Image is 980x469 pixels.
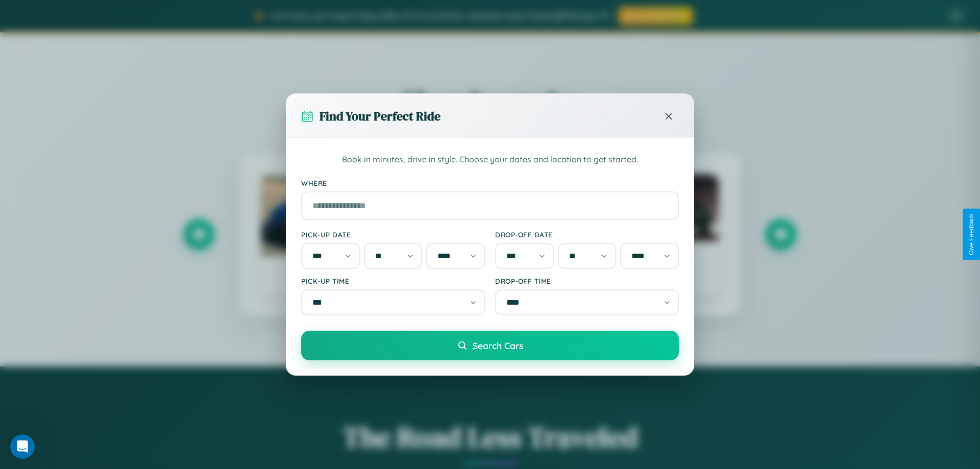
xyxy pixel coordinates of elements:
[301,230,485,239] label: Pick-up Date
[301,179,679,187] label: Where
[473,340,523,351] span: Search Cars
[495,277,679,285] label: Drop-off Time
[301,277,485,285] label: Pick-up Time
[301,331,679,360] button: Search Cars
[320,108,440,125] h3: Find Your Perfect Ride
[495,230,679,239] label: Drop-off Date
[301,153,679,166] p: Book in minutes, drive in style. Choose your dates and location to get started.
